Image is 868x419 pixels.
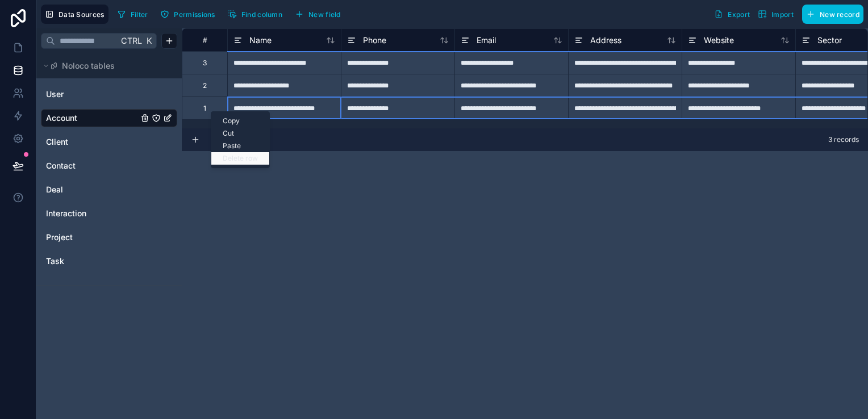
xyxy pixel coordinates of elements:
[59,10,105,19] span: Data Sources
[817,35,842,46] span: Sector
[46,208,138,219] a: Interaction
[46,255,138,267] a: Task
[41,181,177,199] div: Deal
[156,6,223,23] a: Permissions
[41,5,108,24] button: Data Sources
[41,228,177,246] div: Project
[203,81,207,90] div: 2
[131,10,148,19] span: Filter
[771,10,794,19] span: Import
[46,255,64,267] span: Task
[754,5,798,24] button: Import
[145,37,153,45] span: K
[46,112,138,124] a: Account
[802,5,863,24] button: New record
[798,5,863,24] a: New record
[203,58,207,68] div: 3
[191,36,219,44] div: #
[120,33,143,48] span: Ctrl
[41,109,177,127] div: Account
[156,6,219,23] button: Permissions
[41,58,170,74] button: Noloco tables
[211,127,269,140] div: Cut
[590,35,621,46] span: Address
[46,232,138,243] a: Project
[820,10,859,19] span: New record
[477,35,496,46] span: Email
[728,10,750,19] span: Export
[241,10,282,19] span: Find column
[224,6,286,23] button: Find column
[41,85,177,103] div: User
[46,160,138,171] a: Contact
[211,115,269,127] div: Copy
[46,136,68,148] span: Client
[828,135,859,144] span: 3 records
[249,35,272,46] span: Name
[363,35,386,46] span: Phone
[41,133,177,151] div: Client
[62,60,115,72] span: Noloco tables
[46,112,77,124] span: Account
[704,35,734,46] span: Website
[41,252,177,270] div: Task
[46,89,138,100] a: User
[308,10,341,19] span: New field
[41,204,177,223] div: Interaction
[41,157,177,175] div: Contact
[46,136,138,148] a: Client
[211,140,269,152] div: Paste
[46,184,138,195] a: Deal
[46,89,64,100] span: User
[291,6,345,23] button: New field
[46,232,73,243] span: Project
[710,5,754,24] button: Export
[174,10,215,19] span: Permissions
[46,160,76,171] span: Contact
[46,208,86,219] span: Interaction
[46,184,63,195] span: Deal
[113,6,152,23] button: Filter
[203,104,206,113] div: 1
[211,152,269,165] div: Delete row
